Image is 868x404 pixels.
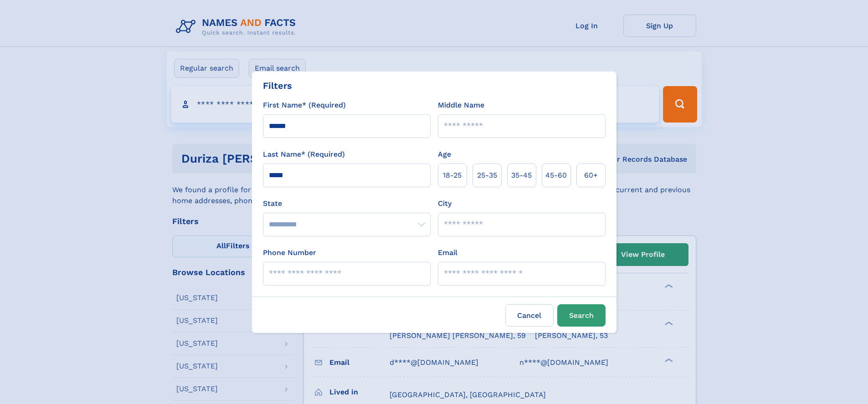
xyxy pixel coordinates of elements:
label: Age [438,149,451,160]
span: 35‑45 [511,170,532,181]
label: Middle Name [438,100,484,111]
span: 25‑35 [477,170,497,181]
span: 18‑25 [443,170,462,181]
label: State [263,198,431,209]
label: Email [438,247,457,258]
label: First Name* (Required) [263,100,346,111]
div: Filters [263,79,292,92]
label: Last Name* (Required) [263,149,345,160]
label: City [438,198,452,209]
label: Phone Number [263,247,316,258]
label: Cancel [505,304,554,327]
span: 60+ [584,170,598,181]
button: Search [557,304,606,327]
span: 45‑60 [545,170,567,181]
